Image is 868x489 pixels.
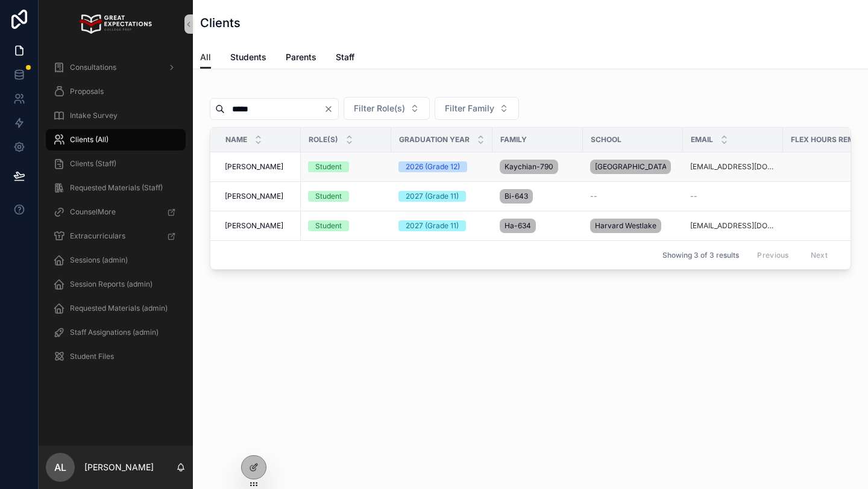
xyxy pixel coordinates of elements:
a: Staff [336,46,354,70]
a: Bi-643 [500,187,576,206]
p: [PERSON_NAME] [84,461,154,473]
span: Proposals [70,87,104,96]
a: -- [690,192,776,201]
a: Student [308,191,384,202]
span: -- [590,192,597,201]
span: Student Files [70,352,114,361]
a: Intake Survey [46,105,186,126]
div: 2027 (Grade 11) [406,191,459,202]
span: School [591,135,621,145]
span: Filter Role(s) [354,102,405,114]
span: Clients (Staff) [70,159,116,169]
a: Ha-634 [500,216,576,235]
a: [PERSON_NAME] [225,221,294,231]
span: Bi-643 [505,192,528,201]
span: Family [500,135,527,145]
span: Intake Survey [70,111,118,120]
a: Student [308,220,384,231]
a: Consultations [46,57,186,78]
a: 2027 (Grade 11) [398,220,485,231]
span: Showing 3 of 3 results [662,251,739,260]
div: Student [315,191,342,202]
span: [PERSON_NAME] [225,192,283,201]
a: 2027 (Grade 11) [398,191,485,202]
a: Student [308,161,384,172]
div: scrollable content [39,48,193,383]
a: CounselMore [46,201,186,223]
span: Graduation Year [399,135,470,145]
span: Extracurriculars [70,231,125,241]
img: App logo [80,14,151,34]
a: Staff Assignations (admin) [46,322,186,343]
a: 2026 (Grade 12) [398,161,485,172]
a: All [200,46,211,69]
span: AL [54,460,66,475]
span: Staff Assignations (admin) [70,328,159,337]
span: Requested Materials (admin) [70,304,168,313]
div: Student [315,220,342,231]
span: Parents [286,51,316,63]
span: [PERSON_NAME] [225,162,283,172]
span: [GEOGRAPHIC_DATA] [595,162,666,172]
a: Clients (Staff) [46,153,186,175]
span: Name [225,135,247,145]
span: Harvard Westlake [595,221,656,231]
a: [EMAIL_ADDRESS][DOMAIN_NAME] [690,162,776,172]
span: Clients (All) [70,135,108,145]
a: Requested Materials (Staff) [46,177,186,199]
span: Filter Family [445,102,494,114]
a: Kaychian-790 [500,157,576,176]
span: Consultations [70,63,116,72]
span: -- [690,192,697,201]
span: CounselMore [70,207,116,217]
button: Select Button [435,97,519,120]
span: Email [691,135,713,145]
a: Parents [286,46,316,70]
a: Session Reports (admin) [46,273,186,295]
h1: Clients [200,14,241,31]
span: All [200,51,211,63]
span: Requested Materials (Staff) [70,183,163,193]
span: Staff [336,51,354,63]
span: Role(s) [309,135,338,145]
a: Proposals [46,81,186,102]
button: Clear [324,104,338,114]
a: [EMAIL_ADDRESS][DOMAIN_NAME] [690,221,776,231]
div: 2026 (Grade 12) [406,161,460,172]
a: -- [590,192,676,201]
span: Students [230,51,266,63]
a: Harvard Westlake [590,216,676,235]
a: Extracurriculars [46,225,186,247]
a: Student Files [46,346,186,367]
a: [PERSON_NAME] [225,162,294,172]
a: Requested Materials (admin) [46,297,186,319]
div: 2027 (Grade 11) [406,220,459,231]
a: [GEOGRAPHIC_DATA] [590,157,676,176]
a: Sessions (admin) [46,249,186,271]
span: [PERSON_NAME] [225,221,283,231]
span: Session Reports (admin) [70,279,153,289]
a: Clients (All) [46,129,186,151]
a: Students [230,46,266,70]
a: [PERSON_NAME] [225,192,294,201]
span: Kaychian-790 [505,162,553,172]
span: Ha-634 [505,221,531,231]
button: Select Button [344,97,430,120]
span: Sessions (admin) [70,255,128,265]
div: Student [315,161,342,172]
